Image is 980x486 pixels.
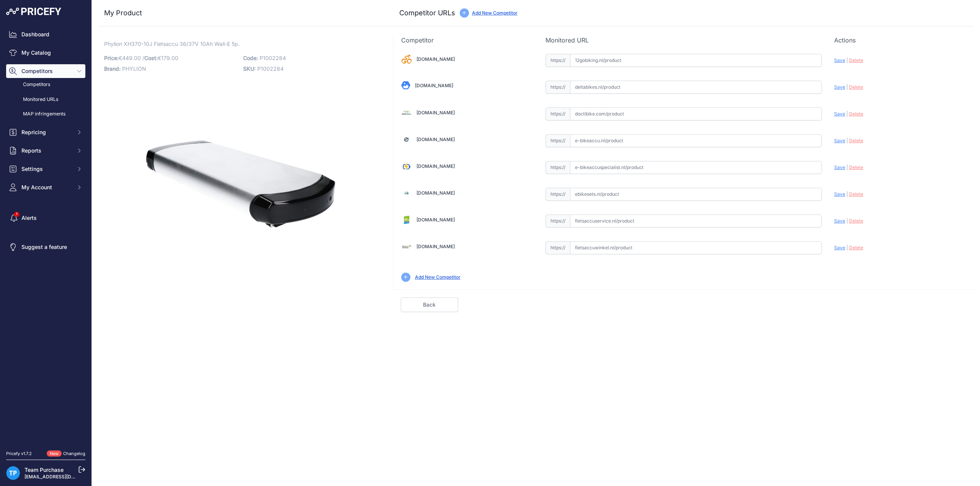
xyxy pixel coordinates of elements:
[416,110,455,115] a: [DOMAIN_NAME]
[399,8,455,18] h3: Competitor URLs
[846,245,848,250] span: |
[570,188,822,201] input: ebikesets.nl/product
[104,65,121,72] span: Brand:
[546,36,822,45] p: Monitored URL
[546,161,570,174] span: https://
[546,134,570,147] span: https://
[546,188,570,201] span: https://
[63,451,85,456] a: Changelog
[570,161,822,174] input: e-bikeaccuspecialist.nl/product
[846,218,848,224] span: |
[24,474,105,479] a: [EMAIL_ADDRESS][DOMAIN_NAME]
[47,450,62,457] span: New
[846,138,848,143] span: |
[6,64,85,78] button: Competitors
[846,164,848,170] span: |
[570,241,822,254] input: fietsaccuwinkel.nl/product
[6,46,85,60] a: My Catalog
[546,107,570,120] span: https://
[834,111,845,117] span: Save
[6,211,85,225] a: Alerts
[834,84,845,90] span: Save
[416,190,455,196] a: [DOMAIN_NAME]
[834,164,845,170] span: Save
[849,164,863,170] span: Delete
[144,55,158,61] span: Cost:
[21,184,72,191] span: My Account
[24,466,64,473] a: Team Purchase
[834,218,845,224] span: Save
[546,241,570,254] span: https://
[21,165,72,173] span: Settings
[849,138,863,143] span: Delete
[849,245,863,250] span: Delete
[846,57,848,63] span: |
[6,162,85,176] button: Settings
[416,56,455,62] a: [DOMAIN_NAME]
[849,191,863,197] span: Delete
[849,111,863,117] span: Delete
[401,297,458,312] a: Back
[122,55,141,61] span: 449.00
[416,137,455,142] a: [DOMAIN_NAME]
[546,54,570,67] span: https://
[142,55,178,61] span: / €
[104,39,240,49] span: Phylion XH370-10J Fietsaccu 36/37V 10Ah Wall-E 5p.
[834,138,845,143] span: Save
[570,54,822,67] input: 12gobiking.nl/product
[570,134,822,147] input: e-bikeaccu.nl/product
[546,81,570,94] span: https://
[161,55,178,61] span: 179.00
[257,65,284,72] span: P1002284
[104,8,378,18] h3: My Product
[849,218,863,224] span: Delete
[416,217,455,223] a: [DOMAIN_NAME]
[6,93,85,106] a: Monitored URLs
[21,67,72,75] span: Competitors
[472,10,518,16] a: Add New Competitor
[6,125,85,139] button: Repricing
[846,84,848,90] span: |
[834,245,845,250] span: Save
[849,84,863,90] span: Delete
[6,28,85,41] a: Dashboard
[122,65,146,72] span: PHYLION
[6,107,85,121] a: MAP infringements
[846,191,848,197] span: |
[6,180,85,194] button: My Account
[6,78,85,91] a: Competitors
[415,83,453,88] a: [DOMAIN_NAME]
[846,111,848,117] span: |
[570,107,822,120] input: doctibike.com/product
[416,244,455,249] a: [DOMAIN_NAME]
[849,57,863,63] span: Delete
[6,28,85,441] nav: Sidebar
[416,163,455,169] a: [DOMAIN_NAME]
[243,55,258,61] span: Code:
[6,8,61,15] img: Pricefy Logo
[570,81,822,94] input: deltabikes.nl/product
[570,215,822,228] input: fietsaccuservice.nl/product
[415,274,461,280] a: Add New Competitor
[104,55,119,61] span: Price:
[546,215,570,228] span: https://
[243,65,256,72] span: SKU:
[834,57,845,63] span: Save
[6,144,85,158] button: Reports
[104,53,238,63] p: €
[834,191,845,197] span: Save
[401,36,533,45] p: Competitor
[21,128,72,136] span: Repricing
[6,240,85,254] a: Suggest a feature
[260,55,286,61] span: P1002284
[6,450,32,457] div: Pricefy v1.7.2
[834,36,966,45] p: Actions
[21,147,72,154] span: Reports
